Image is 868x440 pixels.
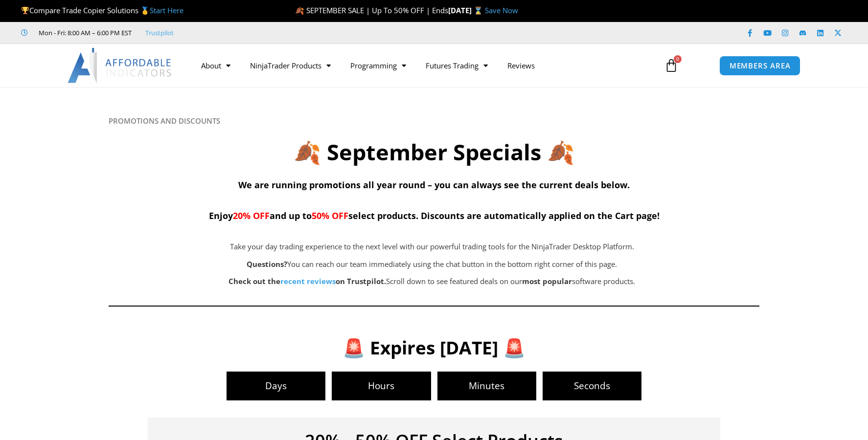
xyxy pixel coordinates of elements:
[233,210,270,221] span: 20% OFF
[36,27,132,39] span: Mon - Fri: 8:00 AM – 6:00 PM EST
[247,259,287,269] strong: Questions?
[448,5,485,15] strong: [DATE] ⌛
[230,242,634,251] span: Take your day trading experience to the next level with our powerful trading tools for the NinjaT...
[240,54,341,77] a: NinjaTrader Products
[498,54,545,77] a: Reviews
[730,62,791,69] span: MEMBERS AREA
[68,48,173,83] img: LogoAI | Affordable Indicators – NinjaTrader
[21,5,183,15] span: Compare Trade Copier Solutions 🥇
[227,381,325,391] span: Days
[416,54,498,77] a: Futures Trading
[158,275,707,288] p: Scroll down to see featured deals on our software products.
[295,5,448,15] span: 🍂 SEPTEMBER SALE | Up To 50% OFF | Ends
[22,7,29,14] img: 🏆
[109,116,759,126] h6: PROMOTIONS AND DISCOUNTS
[650,51,693,80] a: 0
[125,336,744,359] h3: 🚨 Expires [DATE] 🚨
[485,5,518,15] a: Save Now
[674,55,682,63] span: 0
[145,27,174,39] a: Trustpilot
[312,210,348,221] span: 50% OFF
[238,179,630,191] span: We are running promotions all year round – you can always see the current deals below.
[209,210,660,221] span: Enjoy and up to select products. Discounts are automatically applied on the Cart page!
[719,56,801,76] a: MEMBERS AREA
[341,54,416,77] a: Programming
[522,276,572,286] b: most popular
[191,54,240,77] a: About
[437,381,536,391] span: Minutes
[228,276,386,286] strong: Check out the on Trustpilot.
[280,276,336,286] a: recent reviews
[543,381,641,391] span: Seconds
[191,54,653,77] nav: Menu
[332,381,431,391] span: Hours
[158,258,707,271] p: You can reach our team immediately using the chat button in the bottom right corner of this page.
[150,5,183,15] a: Start Here
[109,138,759,167] h2: 🍂 September Specials 🍂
